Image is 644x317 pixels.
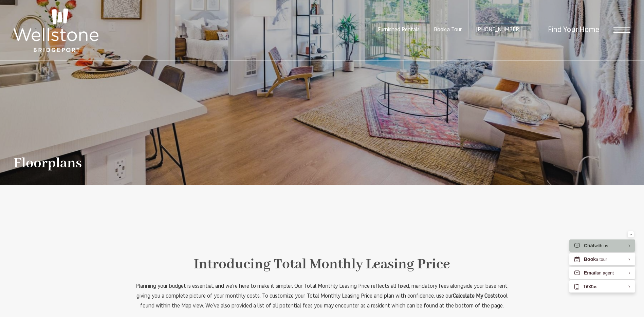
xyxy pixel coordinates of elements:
[613,27,630,33] button: Open Menu
[378,27,420,33] a: Furnished Rentals
[14,9,98,52] img: Wellstone
[548,26,599,34] a: Find Your Home
[476,27,520,33] a: Call us at (253) 400-3144
[14,156,82,171] h1: Floorplans
[476,27,520,33] span: [PHONE_NUMBER]
[135,282,509,311] p: Planning your budget is essential, and we’re here to make it simpler. Our Total Monthly Leasing P...
[434,27,462,33] a: Book a Tour
[453,294,498,299] strong: Calculate My Costs
[135,253,509,276] h2: Introducing Total Monthly Leasing Price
